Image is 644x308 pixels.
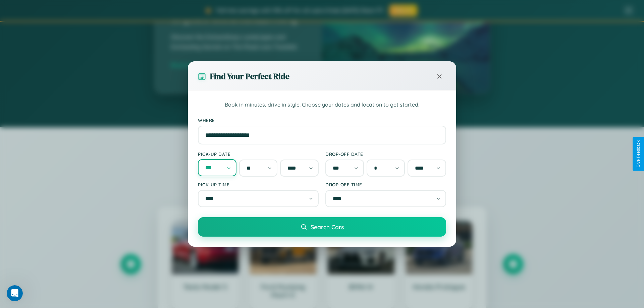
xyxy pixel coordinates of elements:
label: Drop-off Time [325,182,446,187]
span: Search Cars [311,223,344,231]
p: Book in minutes, drive in style. Choose your dates and location to get started. [198,101,446,109]
label: Drop-off Date [325,151,446,157]
label: Pick-up Time [198,182,319,187]
label: Where [198,117,446,123]
h3: Find Your Perfect Ride [210,71,289,82]
button: Search Cars [198,217,446,237]
label: Pick-up Date [198,151,319,157]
